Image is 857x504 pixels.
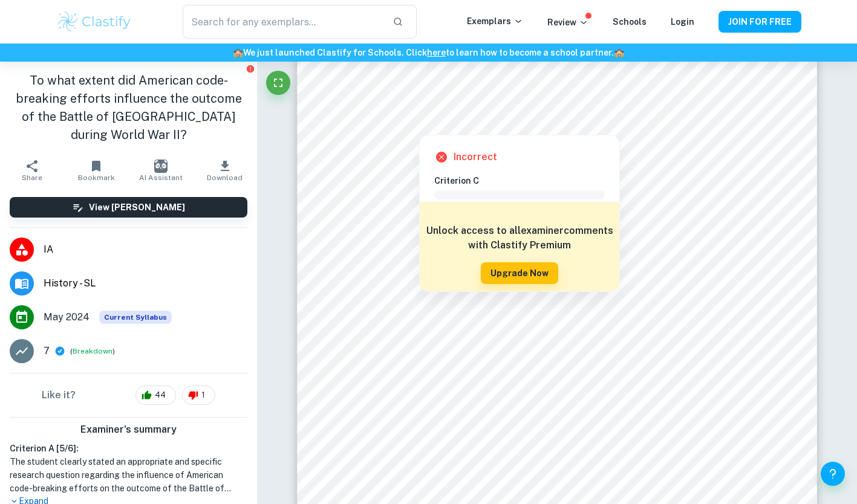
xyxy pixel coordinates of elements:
span: Current Syllabus [99,311,172,324]
button: AI Assistant [129,153,193,187]
h6: Incorrect [454,150,497,164]
button: JOIN FOR FREE [719,11,801,33]
span: 🏫 [233,48,243,57]
h6: Like it? [42,388,76,402]
h6: Unlock access to all examiner comments with Clastify Premium [426,224,613,253]
span: ( ) [70,346,115,357]
div: 1 [182,386,215,405]
span: Download [207,173,243,182]
span: History - SL [44,276,247,291]
h1: To what extent did American code-breaking efforts influence the outcome of the Battle of [GEOGRAP... [10,71,247,144]
h6: Examiner's summary [5,422,252,437]
span: IA [44,242,247,257]
img: AI Assistant [154,160,168,173]
button: Help and Feedback [821,462,845,486]
h1: The student clearly stated an appropriate and specific research question regarding the influence ... [10,455,247,495]
a: here [427,48,446,57]
h6: Criterion A [ 5 / 6 ]: [10,442,247,455]
button: Fullscreen [266,71,290,95]
input: Search for any exemplars... [183,5,382,39]
button: Report issue [246,64,255,73]
a: Login [671,17,694,27]
span: 🏫 [614,48,624,57]
img: Clastify logo [56,10,133,34]
h6: We just launched Clastify for Schools. Click to learn how to become a school partner. [2,46,855,59]
button: Upgrade Now [481,262,558,284]
span: AI Assistant [139,173,183,182]
a: Schools [613,17,647,27]
span: May 2024 [44,310,90,325]
button: Bookmark [64,153,128,187]
button: Breakdown [73,346,112,357]
span: Bookmark [78,173,115,182]
span: 1 [195,389,212,401]
div: 44 [135,386,176,405]
h6: Criterion C [434,174,614,187]
p: Review [547,16,588,29]
h6: View [PERSON_NAME] [89,201,185,214]
button: Download [193,153,257,187]
button: View [PERSON_NAME] [10,197,247,218]
p: 7 [44,344,50,358]
p: Exemplars [467,15,523,28]
div: This exemplar is based on the current syllabus. Feel free to refer to it for inspiration/ideas wh... [99,311,172,324]
span: 44 [148,389,172,401]
span: Share [22,173,42,182]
